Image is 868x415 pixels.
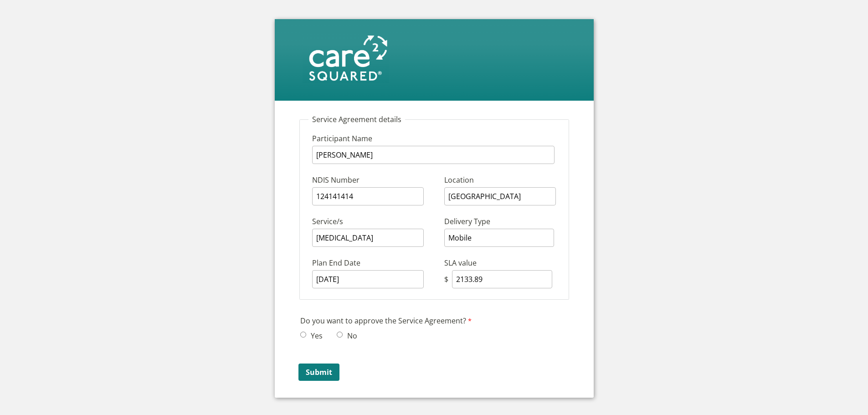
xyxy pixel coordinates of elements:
[312,133,435,146] label: Participant Name
[312,216,435,229] label: Service/s
[298,364,339,381] input: Submit
[452,270,552,288] input: SLA value
[303,33,389,83] img: sxs
[308,114,405,124] legend: Service Agreement details
[344,331,357,341] label: No
[312,257,435,270] label: Plan End Date
[444,274,450,284] div: $
[312,174,435,187] label: NDIS Number
[312,270,424,288] input: Plan End Date
[312,146,555,164] input: Participant Name
[444,216,493,229] label: Delivery Type
[312,187,424,205] input: NDIS Number
[444,174,476,187] label: Location
[444,257,479,270] label: SLA value
[444,187,556,205] input: Location
[300,315,474,328] label: Do you want to approve the Service Agreement?
[308,331,323,341] label: Yes
[444,229,554,247] input: Delivery Type
[312,229,424,247] input: Service/s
